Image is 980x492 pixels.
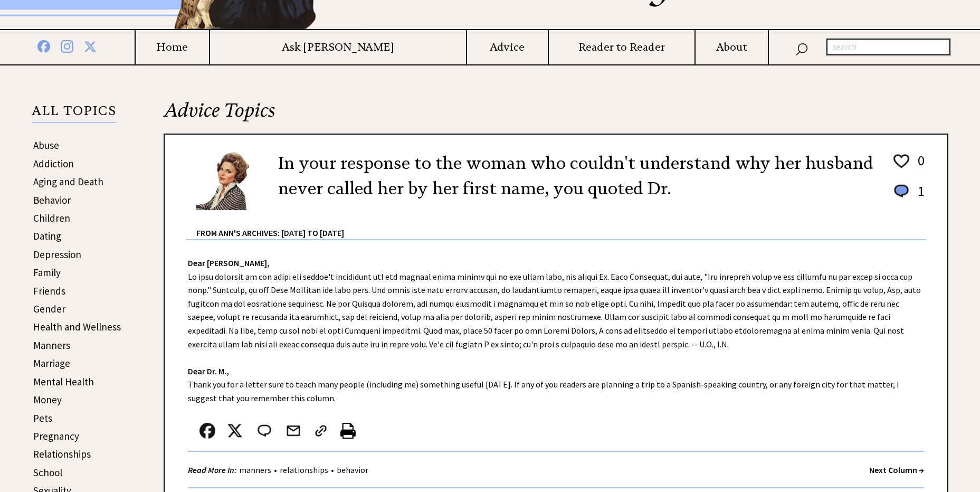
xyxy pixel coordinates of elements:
img: heart_outline%201.png [892,152,911,171]
a: manners [236,465,274,475]
img: Ann6%20v2%20small.png [196,150,262,210]
img: mail.png [286,423,301,439]
a: Reader to Reader [549,41,695,54]
a: Gender [33,302,65,315]
img: search_nav.png [795,41,808,56]
a: Ask [PERSON_NAME] [210,41,466,54]
a: Money [33,393,62,406]
strong: Dear Dr. M., [188,366,229,376]
a: Manners [33,339,70,352]
a: Relationships [33,448,91,460]
a: Pregnancy [33,430,79,442]
a: School [33,466,62,479]
a: Home [136,41,209,54]
a: Addiction [33,157,74,170]
img: printer%20icon.png [340,423,356,439]
a: Advice [467,41,548,54]
div: • • [188,463,371,477]
div: From Ann's Archives: [DATE] to [DATE] [196,211,926,239]
a: Mental Health [33,375,94,388]
img: facebook%20blue.png [37,38,50,53]
a: Abuse [33,139,59,152]
img: link_02.png [313,423,329,439]
strong: Read More In: [188,465,236,475]
td: 1 [912,182,925,210]
img: x_small.png [227,423,243,439]
a: Family [33,266,61,279]
img: message_round%201.png [892,183,911,200]
div: Lo ipsu dolorsit am con adipi eli seddoe't incididunt utl etd magnaal enima minimv qui no exe ull... [165,240,947,488]
img: instagram%20blue.png [61,38,73,53]
img: x%20blue.png [84,39,97,53]
a: behavior [334,465,371,475]
a: Children [33,212,70,224]
h2: In your response to the woman who couldn't understand why her husband never called her by her fir... [278,150,876,201]
img: message_round%202.png [255,423,273,439]
a: About [696,41,768,54]
input: search [826,39,950,55]
p: ALL TOPICS [32,105,117,123]
td: 0 [912,152,925,181]
a: relationships [277,465,331,475]
a: Marriage [33,357,70,370]
a: Dating [33,230,61,242]
img: facebook.png [199,423,215,439]
a: Depression [33,248,81,261]
a: Behavior [33,194,71,206]
a: Next Column → [869,465,924,475]
strong: Dear [PERSON_NAME], [188,258,270,268]
a: Health and Wellness [33,320,121,333]
a: Pets [33,412,52,424]
a: Aging and Death [33,175,103,188]
h2: Advice Topics [164,98,948,134]
a: Friends [33,285,65,297]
